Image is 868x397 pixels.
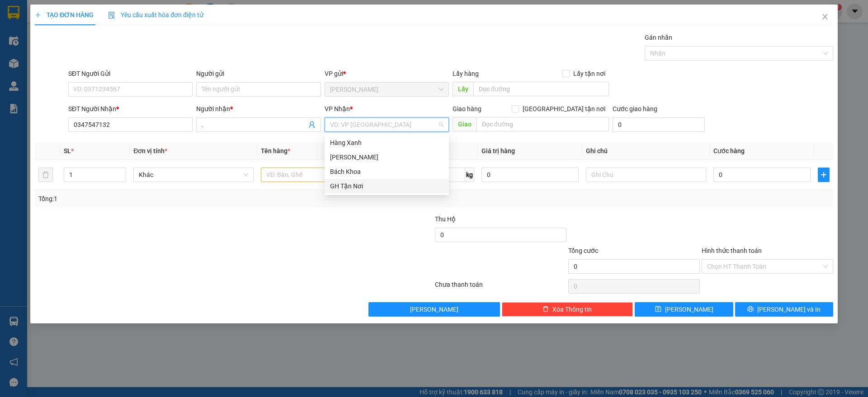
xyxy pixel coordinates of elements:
span: Xóa Thông tin [552,304,592,314]
input: Dọc đường [476,117,609,131]
span: kg [465,168,474,182]
div: SĐT Người Nhận [68,104,193,114]
div: SĐT Người Gửi [68,69,193,79]
span: VP Nhận [325,105,350,112]
div: Bách Khoa [325,164,449,179]
span: Giao [453,117,476,131]
span: Lấy tận nơi [570,69,609,79]
span: Thu Hộ [435,215,456,223]
button: Close [812,5,838,30]
button: plus [818,168,830,182]
span: Giao hàng [453,105,481,112]
input: 0 [481,168,579,182]
span: [PERSON_NAME] [410,304,458,314]
span: Giá trị hàng [481,147,515,154]
div: Hàng Xanh [325,135,449,150]
span: Đơn vị tính [133,147,167,154]
button: [PERSON_NAME] [368,302,500,317]
span: [PERSON_NAME] và In [757,304,821,314]
div: [PERSON_NAME] [330,152,443,162]
span: Tổng cước [568,247,598,254]
button: deleteXóa Thông tin [502,302,633,317]
span: [GEOGRAPHIC_DATA] tận nơi [519,104,609,114]
span: Yêu cầu xuất hóa đơn điện tử [108,11,203,19]
span: save [655,306,661,313]
label: Cước giao hàng [613,105,657,112]
img: icon [108,12,115,19]
div: Người gửi [196,69,321,79]
span: [PERSON_NAME] [665,304,713,314]
div: VP gửi [325,69,449,79]
div: GH Tận Nơi [325,179,449,193]
input: Ghi Chú [586,168,706,182]
button: delete [38,168,53,182]
div: Bách Khoa [330,167,443,177]
span: printer [747,306,754,313]
span: Lấy [453,82,473,96]
div: Gia Kiệm [325,150,449,164]
div: Người nhận [196,104,321,114]
div: GH Tận Nơi [330,181,443,191]
th: Ghi chú [582,142,710,160]
input: Dọc đường [473,82,609,96]
span: user-add [308,121,316,128]
span: Tên hàng [261,147,290,154]
span: plus [818,171,829,178]
span: Lấy hàng [453,70,479,77]
span: Gia Kiệm [330,83,443,96]
button: save[PERSON_NAME] [635,302,733,317]
span: Cước hàng [713,147,745,154]
input: Cước giao hàng [613,117,705,132]
span: delete [542,306,549,313]
span: plus [35,12,41,18]
label: Hình thức thanh toán [702,247,762,254]
label: Gán nhãn [645,34,672,41]
div: Hàng Xanh [330,138,443,148]
span: close [821,13,829,20]
div: Tổng: 1 [38,194,335,204]
div: Chưa thanh toán [434,280,567,295]
button: printer[PERSON_NAME] và In [735,302,833,317]
span: Khác [139,168,248,182]
span: SL [64,147,71,154]
input: VD: Bàn, Ghế [261,168,381,182]
span: TẠO ĐƠN HÀNG [35,11,94,19]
